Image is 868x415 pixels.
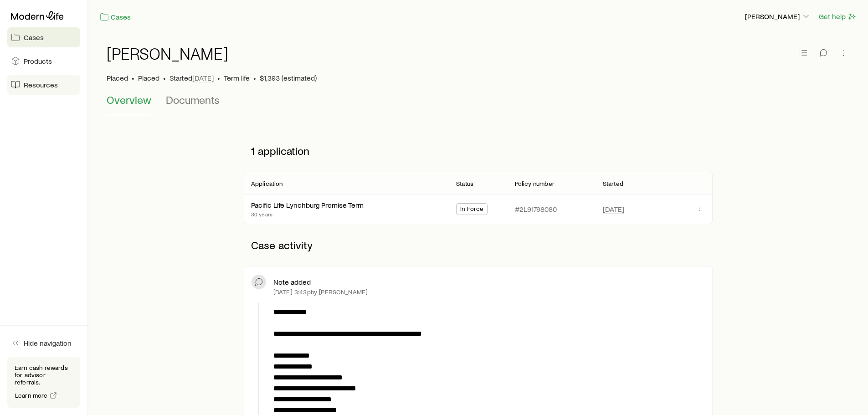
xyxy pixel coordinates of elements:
[107,93,151,106] span: Overview
[515,180,555,187] p: Policy number
[224,73,250,82] span: Term life
[251,200,364,209] a: Pacific Life Lynchburg Promise Term
[251,180,283,187] p: Application
[603,205,624,214] span: [DATE]
[7,51,80,71] a: Products
[217,73,220,82] span: •
[244,231,713,259] p: Case activity
[603,180,623,187] p: Started
[163,73,166,82] span: •
[138,73,159,82] span: Placed
[460,205,483,215] span: In Force
[24,80,58,89] span: Resources
[15,392,48,399] span: Learn more
[24,33,44,42] span: Cases
[745,12,811,21] p: [PERSON_NAME]
[166,93,220,106] span: Documents
[107,44,228,62] h1: [PERSON_NAME]
[273,288,368,296] p: [DATE] 3:43p by [PERSON_NAME]
[251,210,364,218] p: 30 years
[99,12,131,22] a: Cases
[7,333,80,353] button: Hide navigation
[169,73,214,82] p: Started
[253,73,256,82] span: •
[7,27,80,47] a: Cases
[745,11,811,22] button: [PERSON_NAME]
[273,277,311,287] p: Note added
[7,75,80,95] a: Resources
[244,137,713,164] p: 1 application
[7,357,80,408] div: Earn cash rewards for advisor referrals.Learn more
[515,205,557,214] p: #2L91798080
[192,73,214,82] span: [DATE]
[107,93,850,115] div: Case details tabs
[24,338,72,348] span: Hide navigation
[24,56,52,66] span: Products
[132,73,134,82] span: •
[456,180,473,187] p: Status
[260,73,317,82] span: $1,393 (estimated)
[15,364,73,386] p: Earn cash rewards for advisor referrals.
[107,73,128,82] p: Placed
[251,200,364,210] div: Pacific Life Lynchburg Promise Term
[818,11,857,22] button: Get help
